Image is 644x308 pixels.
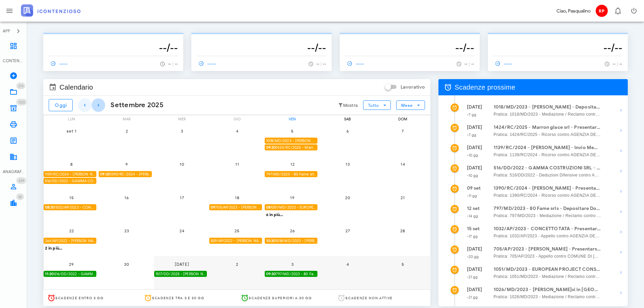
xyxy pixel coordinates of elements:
[18,179,24,183] span: 459
[396,195,409,200] span: 21
[266,145,276,150] strong: 09:30
[494,103,601,111] strong: 1018/MD/2023 - [PERSON_NAME] - Depositare Documenti per Udienza
[286,224,299,238] button: 26
[44,238,96,244] div: 264/AP/2022 - [PERSON_NAME] - Depositare Documenti per Udienza
[467,193,477,198] small: -11 gg
[343,103,358,108] small: Mostra
[230,257,244,271] button: 2
[49,59,71,68] a: ------
[375,115,430,123] div: dom
[614,205,628,218] button: Mostra dettagli
[65,224,78,238] button: 22
[230,191,244,204] button: 18
[614,266,628,279] button: Mostra dettagli
[120,191,134,204] button: 16
[18,100,25,104] span: 1223
[152,296,205,300] span: Scadenze tra 3 e 30 gg
[341,162,354,167] span: 13
[211,204,262,211] span: 705/AP/2023 - [PERSON_NAME] - Presentarsi in Udienza
[494,192,601,199] span: Pratica: 1390/RC/2024 - Ricorso contro AGENZIA DELLE ENTRATE - RISCOSSIONE (Udienza)
[493,41,622,54] h3: --/--
[65,158,78,171] button: 8
[467,266,482,272] strong: [DATE]
[266,271,276,276] strong: 09:30
[401,84,425,91] label: Lavorativo
[168,62,178,66] span: -- : --
[494,273,601,280] span: Pratica: 1051/MD/2023 - Mediazione / Reclamo contro AGENZIA DELLE ENTRATE - RISCOSSIONE (Udienza)
[44,115,99,123] div: lun
[65,191,78,204] button: 15
[65,262,78,267] span: 29
[345,61,365,67] span: ------
[467,246,482,252] strong: [DATE]
[286,191,299,204] button: 19
[266,271,317,277] span: 797/MD/2023 - 80 Fame srls - Presentarsi in Udienza
[44,178,96,184] div: 516/DD/2022 - GAMMA COSTRUZIONI SRL - Depositare Documenti per Udienza
[44,171,96,177] div: 1139/RC/2024 - [PERSON_NAME] - Invio Memorie per Udienza
[341,191,354,204] button: 20
[320,115,375,123] div: sab
[49,99,73,111] button: Oggi
[341,257,354,271] button: 4
[494,212,601,219] span: Pratica: 797/MD/2023 - Mediazione / Reclamo contro AGENZIA DELLE ENTRATE - RISCOSSIONE (Udienza)
[464,62,474,66] span: -- : --
[493,61,513,67] span: ------
[265,211,320,217] div: 6 in più...
[197,41,326,54] h3: --/--
[266,238,317,244] span: 1018/MD/2023 - [PERSON_NAME]si in Udienza
[3,58,24,64] div: CONTENZIOSO
[467,206,480,211] strong: 12 set
[494,164,601,172] strong: 516/DD/2022 - GAMMA COSTRUZIONI SRL - Depositare Documenti per Udienza
[65,228,78,233] span: 22
[467,173,478,178] small: -10 gg
[266,204,317,211] span: 1051/MD/2023 - EUROPEAN PROJECT CONSULTING SRL - Presentarsi in Udienza
[100,172,110,176] strong: 09:30
[614,225,628,239] button: Mostra dettagli
[614,164,628,178] button: Mostra dettagli
[230,158,244,171] button: 11
[55,296,104,300] span: Scadenze entro 3 gg
[493,35,622,41] p: --------------
[316,62,326,66] span: -- : --
[345,41,474,54] h3: --/--
[455,82,516,93] span: Scadenze prossime
[341,124,354,138] button: 6
[286,195,299,200] span: 19
[494,205,601,212] strong: 797/MD/2023 - 80 Fame srls - Depositare Documenti per Udienza
[614,185,628,198] button: Mostra dettagli
[120,228,134,233] span: 23
[467,145,482,150] strong: [DATE]
[65,162,78,167] span: 8
[45,271,96,277] span: 516/DD/2022 - GAMMA COSTRUZIONI SRL - Presentarsi in Udienza
[175,124,189,138] button: 3
[230,128,244,134] span: 4
[363,100,391,110] button: Tutto
[265,138,317,144] div: 1018/MD/2023 - [PERSON_NAME] - Depositare Documenti per Udienza
[16,177,26,184] span: Distintivo
[45,205,55,210] strong: 08:30
[286,228,299,233] span: 26
[59,82,93,93] span: Calendario
[175,257,189,271] button: [DATE]
[614,144,628,158] button: Mostra dettagli
[120,128,134,134] span: 2
[49,61,68,67] span: ------
[467,112,477,117] small: -7 gg
[494,111,601,118] span: Pratica: 1018/MD/2023 - Mediazione / Reclamo contro AGENZIA DELLE ENTRATE - RISCOSSIONE (Udienza)
[120,257,134,271] button: 30
[175,191,189,204] button: 17
[614,245,628,259] button: Mostra dettagli
[556,7,591,15] div: Ciao, Pasqualino
[345,59,367,68] a: ------
[614,103,628,117] button: Mostra dettagli
[396,257,409,271] button: 5
[265,115,320,123] div: ven
[467,275,478,279] small: -21 gg
[396,128,409,134] span: 7
[3,169,24,175] div: ANAGRAFICA
[494,131,601,138] span: Pratica: 1424/RC/2025 - Ricorso contro AGENZIA DELLE ENTRATE - RISCOSSIONE (Udienza)
[120,195,134,200] span: 16
[396,100,425,110] button: Mese
[494,233,601,239] span: Pratica: 1032/AP/2023 - Appello contro AGENZIA DELLE ENTRATE - RISCOSSIONE (Udienza)
[467,287,482,292] strong: [DATE]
